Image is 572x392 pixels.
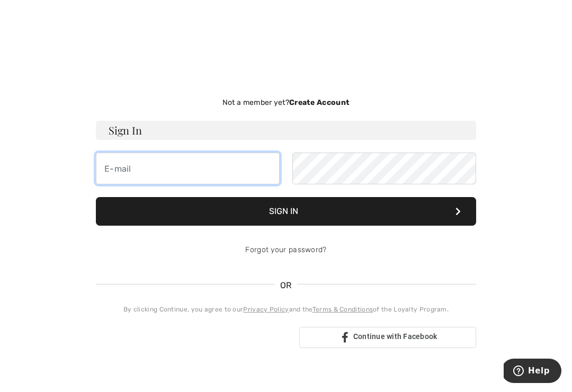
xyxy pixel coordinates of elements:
a: Privacy Policy [243,307,289,315]
a: Forgot your password? [245,247,326,256]
div: Sign in with Google. Opens in new tab [96,327,291,351]
iframe: Sign in with Google Button [91,327,296,351]
a: Continue with Facebook [299,328,476,350]
div: Not a member yet? [96,99,476,110]
input: E-mail [96,154,280,186]
span: OR [275,281,297,293]
span: Continue with Facebook [353,334,437,342]
button: Sign In [96,199,476,227]
h3: Sign In [96,122,476,141]
iframe: Opens a widget where you can find more information [504,360,561,387]
a: Terms & Conditions [312,307,373,315]
div: By clicking Continue, you agree to our and the of the Loyalty Program. [96,306,476,316]
strong: Create Account [289,100,350,109]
